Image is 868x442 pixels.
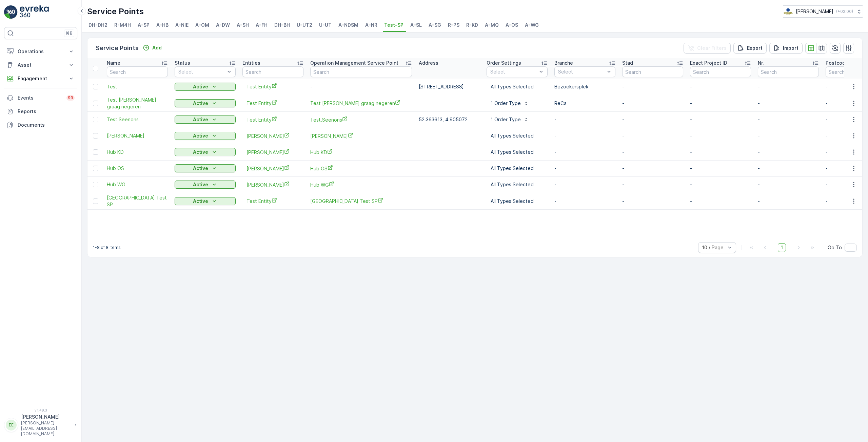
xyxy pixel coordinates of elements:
span: 1 [778,243,786,252]
input: Search [310,66,412,77]
a: Test [107,83,168,90]
p: [PERSON_NAME] [21,414,71,420]
td: Bezoekersplek [551,79,619,95]
p: Name [107,60,120,66]
span: A-FH [256,22,268,28]
p: Branche [554,60,573,66]
td: - [551,111,619,128]
a: Oscar Circulair [246,165,299,172]
p: Active [193,132,208,139]
span: [GEOGRAPHIC_DATA] Test SP [107,194,168,208]
td: - [619,160,687,176]
span: Hub WG [310,181,412,188]
p: Operations [18,48,64,55]
span: A-NDSM [338,22,358,28]
td: [STREET_ADDRESS] [415,79,483,95]
button: Active [175,83,236,91]
span: [PERSON_NAME] [246,165,299,172]
button: Operations [4,45,77,58]
a: Events99 [4,91,77,105]
p: Service Points [87,6,144,17]
p: Clear Filters [697,45,727,51]
p: Active [193,149,208,155]
td: - [754,144,822,160]
button: Export [733,43,767,54]
p: [PERSON_NAME][EMAIL_ADDRESS][DOMAIN_NAME] [21,420,71,437]
input: Search [622,66,683,77]
td: - [754,79,822,95]
p: Address [419,60,438,66]
td: - [687,128,754,144]
p: Import [783,45,798,51]
td: - [551,160,619,176]
span: Test Entity [246,83,299,90]
p: Select [490,68,537,75]
a: Documents [4,118,77,132]
td: - [754,95,822,111]
button: 1 Order Type [487,114,533,125]
a: Hub WG [107,181,168,188]
div: EE [6,420,17,430]
div: Toggle Row Selected [93,182,98,187]
p: Active [193,100,208,107]
span: A-NR [365,22,377,28]
button: Active [175,197,236,205]
p: All Types Selected [491,198,544,205]
p: Exact Project ID [690,60,727,66]
input: Search [107,66,168,77]
span: v 1.49.3 [4,408,77,412]
td: - [754,176,822,193]
a: Hub OS [310,165,412,172]
input: Search [690,66,751,77]
a: Test.Seenons [107,116,168,123]
td: - [619,79,687,95]
p: Active [193,165,208,172]
p: Entities [242,60,260,66]
td: - [687,144,754,160]
button: Active [175,148,236,156]
p: All Types Selected [491,165,544,172]
a: Reports [4,105,77,118]
td: - [687,193,754,209]
p: Reports [18,108,75,115]
a: Test Thijs graag negeren [107,97,168,110]
p: Asset [18,62,64,68]
span: R-KD [466,22,478,28]
button: [PERSON_NAME](+02:00) [783,5,863,18]
input: Search [242,66,303,77]
span: [GEOGRAPHIC_DATA] Test SP [310,197,412,205]
button: Active [175,99,236,107]
p: Add [152,44,162,51]
td: - [687,176,754,193]
p: 1-8 of 8 items [93,245,121,250]
button: Engagement [4,72,77,85]
div: Toggle Row Selected [93,198,98,204]
p: All Types Selected [491,181,544,188]
span: A-OS [506,22,518,28]
button: Import [769,43,803,54]
button: 1 Order Type [487,98,533,109]
span: R-PS [448,22,459,28]
img: logo [4,5,18,19]
span: U-UT2 [297,22,312,28]
button: Asset [4,58,77,72]
td: 52.363613, 4.905072 [415,111,483,128]
p: 1 Order Type [491,100,521,107]
td: - [754,111,822,128]
p: Documents [18,122,75,128]
a: Oscar Circulair [310,132,412,140]
p: Active [193,198,208,205]
td: - [551,144,619,160]
p: Order Settings [487,60,521,66]
span: [PERSON_NAME] [246,149,299,156]
td: - [619,176,687,193]
span: A-SG [429,22,441,28]
span: A-WG [525,22,539,28]
p: ⌘B [66,30,73,36]
td: - [619,193,687,209]
button: Add [140,44,164,52]
td: - [619,144,687,160]
p: Active [193,181,208,188]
